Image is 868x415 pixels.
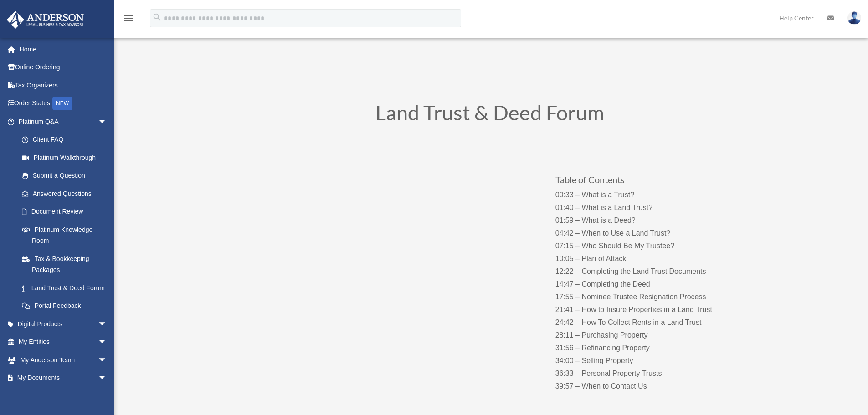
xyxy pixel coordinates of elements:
[244,102,736,128] h1: Land Trust & Deed Forum
[847,11,861,25] img: User Pic
[555,189,735,393] p: 00:33 – What is a Trust? 01:40 – What is a Land Trust? 01:59 – What is a Deed? 04:42 – When to Us...
[6,94,121,113] a: Order StatusNEW
[98,113,116,131] span: arrow_drop_down
[13,149,121,167] a: Platinum Walkthrough
[555,175,735,189] h3: Table of Contents
[6,333,121,351] a: My Entitiesarrow_drop_down
[123,16,134,24] a: menu
[123,13,134,24] i: menu
[13,131,121,149] a: Client FAQ
[13,250,121,279] a: Tax & Bookkeeping Packages
[13,220,121,250] a: Platinum Knowledge Room
[6,40,121,58] a: Home
[6,58,121,77] a: Online Ordering
[13,203,121,221] a: Document Review
[152,12,162,22] i: search
[4,11,87,29] img: Anderson Advisors Platinum Portal
[98,333,116,352] span: arrow_drop_down
[6,369,121,387] a: My Documentsarrow_drop_down
[6,76,121,94] a: Tax Organizers
[98,315,116,333] span: arrow_drop_down
[6,315,121,333] a: Digital Productsarrow_drop_down
[13,184,121,203] a: Answered Questions
[13,297,121,315] a: Portal Feedback
[52,97,72,110] div: NEW
[6,351,121,369] a: My Anderson Teamarrow_drop_down
[6,113,121,131] a: Platinum Q&Aarrow_drop_down
[98,369,116,388] span: arrow_drop_down
[98,351,116,369] span: arrow_drop_down
[13,279,116,297] a: Land Trust & Deed Forum
[13,167,121,185] a: Submit a Question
